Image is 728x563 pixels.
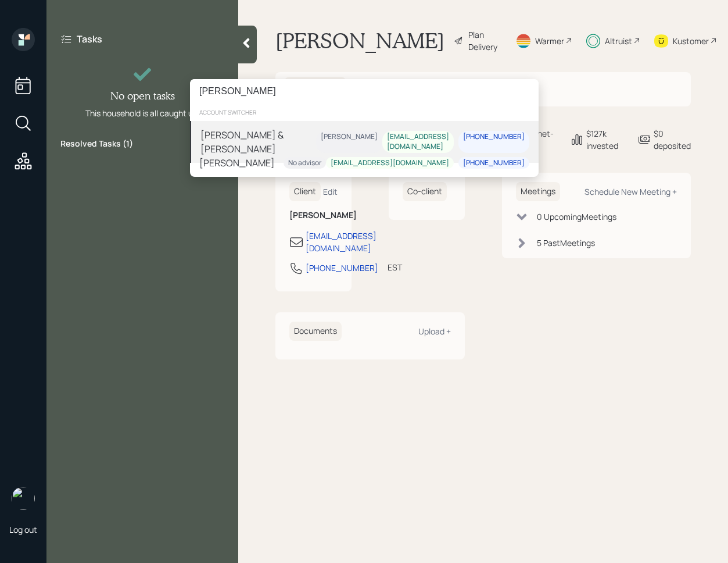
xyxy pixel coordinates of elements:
[190,79,539,104] input: Type a command or search…
[387,132,449,152] div: [EMAIL_ADDRESS][DOMAIN_NAME]
[463,132,525,142] div: [PHONE_NUMBER]
[199,156,275,170] div: [PERSON_NAME]
[190,104,539,121] div: account switcher
[321,132,378,142] div: [PERSON_NAME]
[200,128,316,156] div: [PERSON_NAME] & [PERSON_NAME]
[463,158,525,168] div: [PHONE_NUMBER]
[288,158,321,168] div: No advisor
[331,158,449,168] div: [EMAIL_ADDRESS][DOMAIN_NAME]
